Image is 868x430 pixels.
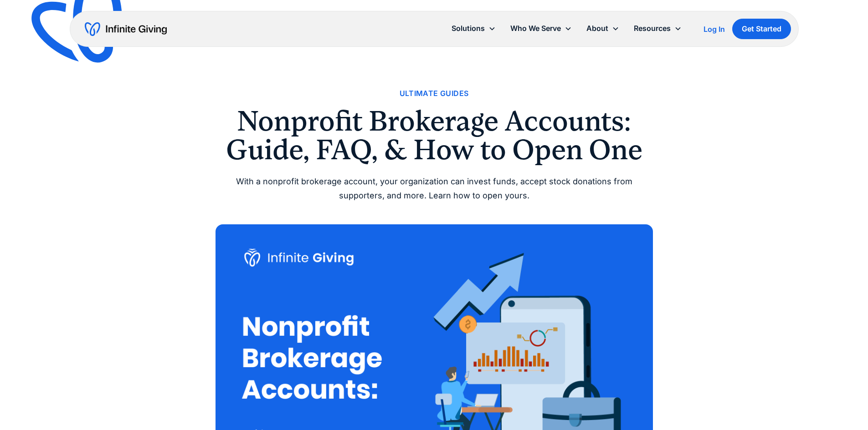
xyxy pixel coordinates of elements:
div: Resources [627,19,689,38]
a: Log In [704,24,725,35]
h1: Nonprofit Brokerage Accounts: Guide, FAQ, & How to Open One [216,107,653,164]
div: Who We Serve [503,19,579,38]
div: With a nonprofit brokerage account, your organization can invest funds, accept stock donations fr... [216,175,653,202]
a: home [85,22,167,36]
div: Who We Serve [510,22,561,35]
div: Log In [704,25,725,33]
div: Solutions [444,19,503,38]
a: Ultimate Guides [400,87,469,100]
div: About [586,22,608,35]
div: Solutions [452,22,485,35]
a: Get Started [732,19,791,39]
div: Resources [634,22,671,35]
div: About [579,19,627,38]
